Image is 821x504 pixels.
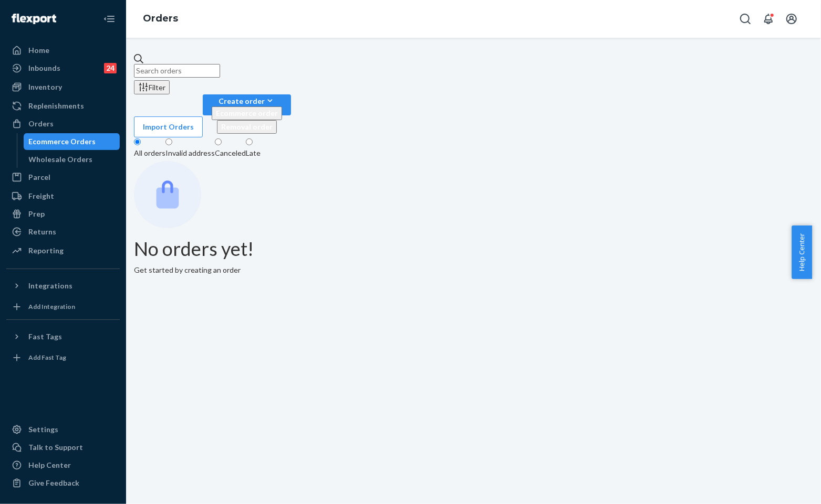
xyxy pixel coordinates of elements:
a: Talk to Support [6,439,120,456]
div: All orders [134,148,165,158]
input: Invalid address [165,138,172,145]
a: Add Integration [6,298,120,315]
a: Ecommerce Orders [24,133,120,150]
a: Inbounds24 [6,60,120,77]
button: Close Navigation [99,8,120,29]
h1: No orders yet! [134,239,813,260]
a: Orders [143,13,178,24]
a: Inventory [6,79,120,95]
img: Empty list [134,161,201,228]
div: 24 [104,63,117,73]
button: Create orderEcommerce orderRemoval order [203,94,291,115]
a: Wholesale Orders [24,151,120,168]
a: Returns [6,223,120,240]
a: Replenishments [6,98,120,114]
a: Parcel [6,169,120,186]
a: Reporting [6,242,120,259]
a: Home [6,42,120,59]
div: Settings [28,424,58,435]
div: Talk to Support [28,442,83,453]
button: Ecommerce order [212,106,282,120]
a: Orders [6,115,120,132]
div: Inbounds [28,63,60,73]
input: Search orders [134,64,220,78]
button: Open Search Box [735,8,756,29]
button: Import Orders [134,116,203,137]
div: Ecommerce Orders [29,136,96,147]
button: Open notifications [758,8,779,29]
div: Fast Tags [28,331,62,342]
div: Orders [28,119,54,129]
input: Late [246,138,253,145]
a: Prep [6,206,120,222]
div: Returns [28,227,56,237]
button: Open account menu [781,8,802,29]
a: Help Center [6,457,120,474]
div: Integrations [28,281,72,291]
input: All orders [134,138,141,145]
div: Parcel [28,172,50,183]
a: Settings [6,421,120,438]
p: Get started by creating an order [134,265,813,275]
div: Prep [28,209,45,219]
div: Add Integration [28,302,75,311]
button: Fast Tags [6,328,120,345]
img: Flexport logo [12,14,56,24]
div: Filter [138,82,165,93]
a: Freight [6,188,120,205]
div: Canceled [215,148,246,158]
div: Home [28,45,49,56]
button: Help Center [792,226,812,279]
button: Filter [134,80,170,94]
div: Late [246,148,261,158]
span: Ecommerce order [216,109,278,117]
div: Inventory [28,82,62,92]
div: Reporting [28,245,64,256]
div: Add Fast Tag [28,353,66,362]
input: Canceled [215,138,222,145]
a: Add Fast Tag [6,349,120,366]
div: Create order [212,95,282,106]
div: Wholesale Orders [29,154,93,165]
button: Integrations [6,277,120,294]
div: Replenishments [28,101,84,111]
button: Removal order [217,120,277,134]
div: Help Center [28,460,71,470]
div: Invalid address [165,148,215,158]
button: Give Feedback [6,475,120,491]
ol: breadcrumbs [134,4,186,34]
div: Give Feedback [28,478,79,488]
span: Removal order [221,122,273,131]
div: Freight [28,191,54,201]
